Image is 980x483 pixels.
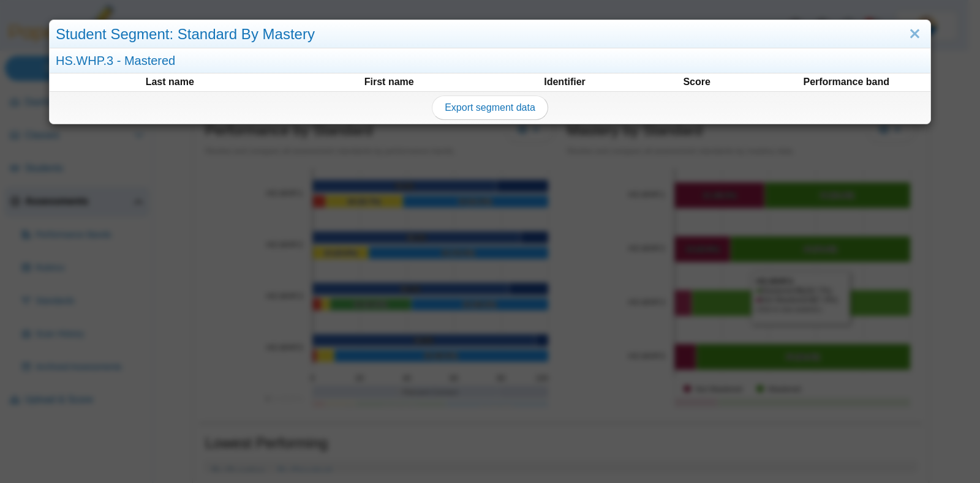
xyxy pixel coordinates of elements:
[50,20,930,49] div: Student Segment: Standard By Mastery
[905,24,924,45] a: Close
[499,75,630,89] th: Identifier
[432,95,548,120] a: Export segment data
[763,75,929,89] th: Performance band
[280,75,498,89] th: First name
[61,75,279,89] th: Last name
[50,48,930,73] div: HS.WHP.3 - Mastered
[631,75,763,89] th: Score
[445,102,535,113] span: Export segment data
